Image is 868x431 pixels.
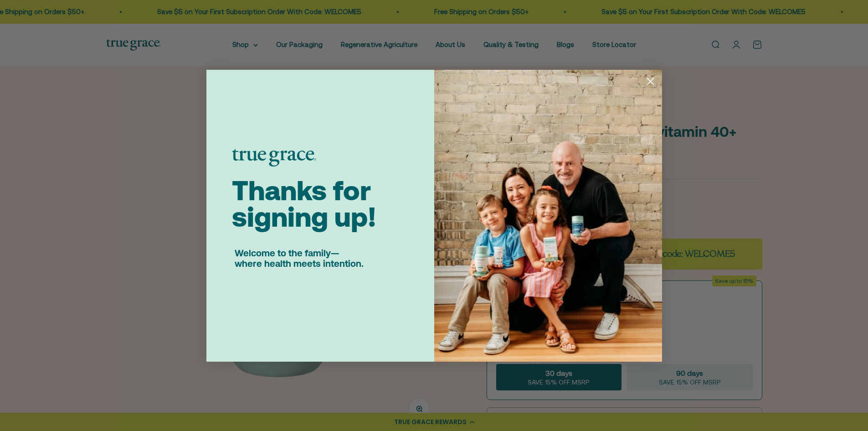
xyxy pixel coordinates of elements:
[235,248,339,258] span: Welcome to the family—
[232,175,376,233] span: Thanks for signing up!
[232,149,316,166] img: logo placeholder
[235,258,364,269] span: where health meets intention.
[642,73,658,89] button: Close dialog
[434,70,662,362] img: b3f45010-4f50-4686-b610-c2d2f5ed60ad.jpeg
